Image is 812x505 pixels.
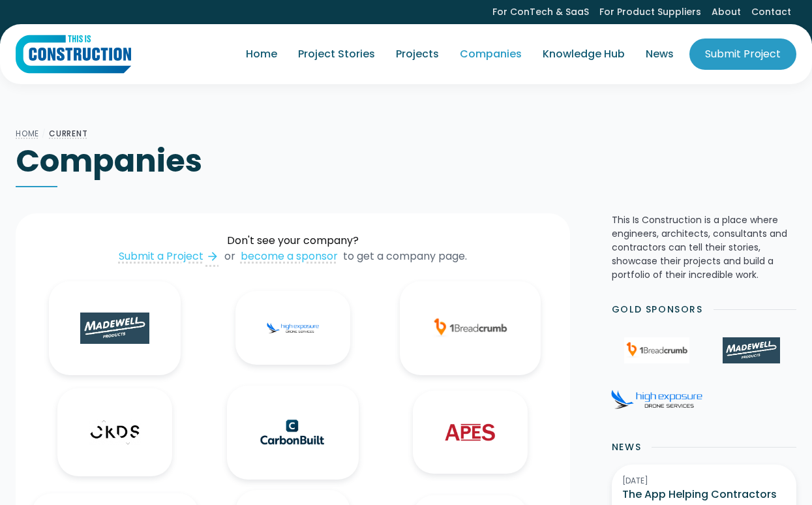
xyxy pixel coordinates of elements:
[288,36,385,72] a: Project Stories
[235,36,288,72] a: Home
[635,36,684,72] a: News
[267,322,319,333] img: High Exposure
[612,303,703,316] h2: Gold Sponsors
[611,390,702,409] img: High Exposure
[89,420,141,445] img: CKDS Architecture
[16,142,796,181] h1: Companies
[206,250,219,263] div: arrow_forward
[16,128,39,139] a: Home
[444,422,496,442] img: Airport Pavement Engineering Specialists
[119,249,203,264] div: Submit a Project
[258,417,328,448] img: CarbonBuilt
[385,36,449,72] a: Projects
[39,126,49,142] div: /
[49,128,88,139] a: Current
[16,35,131,74] img: This Is Construction Logo
[723,337,780,363] img: Madewell Products
[705,46,781,62] div: Submit Project
[241,249,338,264] a: become a sponsor
[689,38,796,70] a: Submit Project
[16,35,131,74] a: home
[532,36,635,72] a: Knowledge Hub
[431,313,509,344] img: 1Breadcrumb
[224,249,235,264] div: or
[622,475,786,487] div: [DATE]
[343,249,467,264] div: to get a company page.
[449,36,532,72] a: Companies
[80,313,149,344] img: Madewell Products
[113,249,219,264] a: Submit a Projectarrow_forward
[624,337,689,363] img: 1Breadcrumb
[612,213,796,282] p: This Is Construction is a place where engineers, architects, consultants and contractors can tell...
[31,233,554,249] div: Don't see your company?
[612,440,641,454] h2: News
